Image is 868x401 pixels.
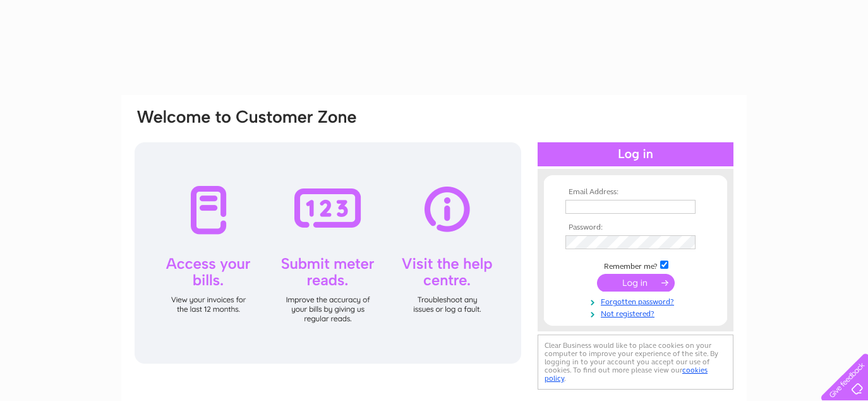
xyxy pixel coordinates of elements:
a: Forgotten password? [565,295,709,307]
div: Clear Business would like to place cookies on your computer to improve your experience of the sit... [538,335,733,390]
a: cookies policy [545,366,708,383]
a: Not registered? [565,307,709,319]
td: Remember me? [562,259,709,271]
input: Submit [597,274,675,292]
th: Password: [562,223,709,232]
th: Email Address: [562,188,709,197]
